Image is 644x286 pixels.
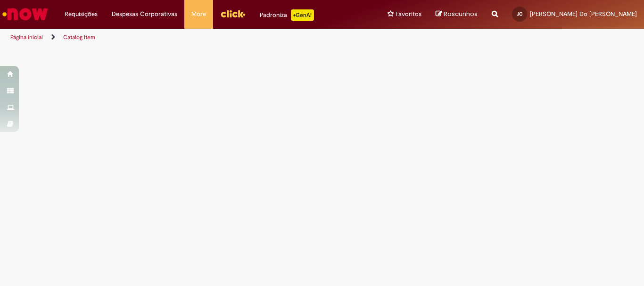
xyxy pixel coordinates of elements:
[1,5,50,24] img: ServiceNow
[65,9,98,19] span: Requisições
[7,29,422,46] ul: Trilhas de página
[530,10,637,18] span: [PERSON_NAME] Do [PERSON_NAME]
[517,11,522,17] span: JC
[191,9,206,19] span: More
[260,9,314,21] div: Padroniza
[220,7,246,21] img: click_logo_yellow_360x200.png
[436,10,478,19] a: Rascunhos
[444,9,478,18] span: Rascunhos
[112,9,177,19] span: Despesas Corporativas
[291,9,314,21] p: +GenAi
[63,33,95,41] a: Catalog Item
[10,33,43,41] a: Página inicial
[396,9,421,19] span: Favoritos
